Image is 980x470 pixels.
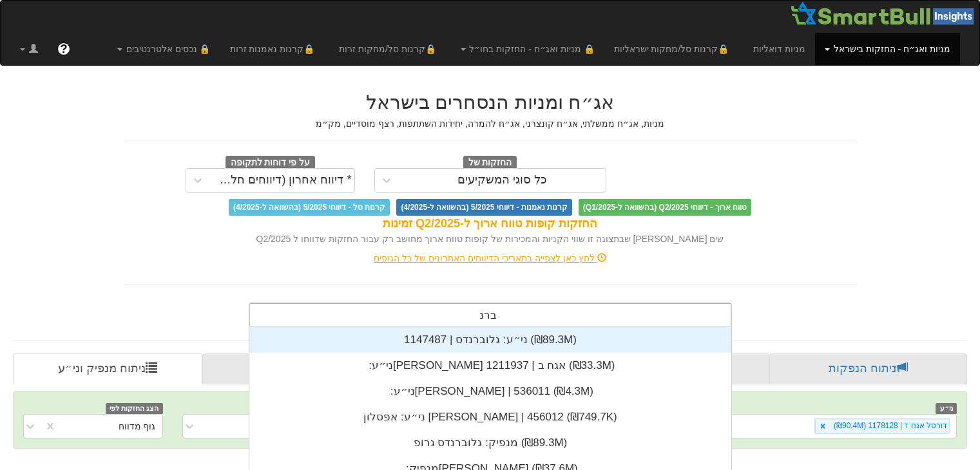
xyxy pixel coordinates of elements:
[48,33,80,65] a: ?
[249,404,731,430] div: ני״ע: ‏אפסלון [PERSON_NAME] | 456012 ‎(₪749.7K)‎
[123,232,858,245] div: שים [PERSON_NAME] שבתצוגה זו שווי הקניות והמכירות של קופות טווח ארוך מחושב רק עבור החזקות שדווחו ...
[220,33,330,65] a: 🔒קרנות נאמנות זרות
[113,252,867,265] div: לחץ כאן לצפייה בתאריכי הדיווחים האחרונים של כל הגופים
[13,353,202,384] a: ניתוח מנפיק וני״ע
[769,353,967,384] a: ניתוח הנפקות
[123,91,858,113] h2: אג״ח ומניות הנסחרים בישראל
[106,403,162,414] span: הצג החזקות לפי
[604,33,744,65] a: 🔒קרנות סל/מחקות ישראליות
[226,156,315,170] span: על פי דוחות לתקופה
[790,1,979,26] img: Smartbull
[119,420,156,433] div: גוף מדווח
[463,156,517,170] span: החזקות של
[579,199,751,216] span: טווח ארוך - דיווחי Q2/2025 (בהשוואה ל-Q1/2025)
[249,353,731,379] div: ני״ע: ‏[PERSON_NAME] אגח ב | 1211937 ‎(₪33.3M)‎
[108,33,220,65] a: 🔒 נכסים אלטרנטיבים
[396,199,572,216] span: קרנות נאמנות - דיווחי 5/2025 (בהשוואה ל-4/2025)
[249,327,731,353] div: ני״ע: ‏גלוברנדס | 1147487 ‎(₪89.3M)‎
[815,33,960,65] a: מניות ואג״ח - החזקות בישראל
[451,33,604,65] a: 🔒 מניות ואג״ח - החזקות בחו״ל
[202,353,396,384] a: פרופיל משקיע
[249,379,731,404] div: ני״ע: ‏[PERSON_NAME] | 536011 ‎(₪4.3M)‎
[830,418,949,433] div: דורסל אגח ד | 1178128 (₪90.4M)
[229,199,390,216] span: קרנות סל - דיווחי 5/2025 (בהשוואה ל-4/2025)
[249,430,731,456] div: מנפיק: ‏גלוברנדס גרופ ‎(₪89.3M)‎
[213,174,352,187] div: * דיווח אחרון (דיווחים חלקיים)
[123,119,858,129] h5: מניות, אג״ח ממשלתי, אג״ח קונצרני, אג״ח להמרה, יחידות השתתפות, רצף מוסדיים, מק״מ
[123,216,858,232] div: החזקות קופות טווח ארוך ל-Q2/2025 זמינות
[457,174,547,187] div: כל סוגי המשקיעים
[329,33,450,65] a: 🔒קרנות סל/מחקות זרות
[744,33,815,65] a: מניות דואליות
[936,403,957,414] span: ני״ע
[60,42,67,55] span: ?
